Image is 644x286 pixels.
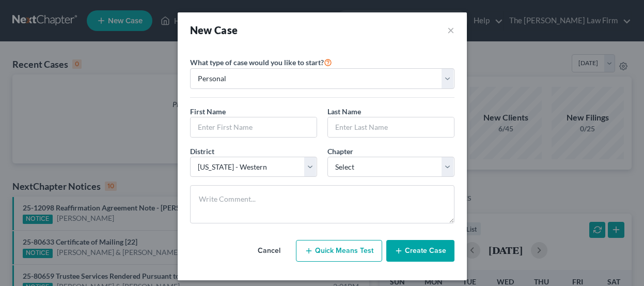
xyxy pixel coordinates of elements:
[190,24,238,36] strong: New Case
[246,240,292,261] button: Cancel
[447,23,454,37] button: ×
[191,117,317,137] input: Enter First Name
[296,240,382,262] button: Quick Means Test
[328,117,454,137] input: Enter Last Name
[190,56,332,68] label: What type of case would you like to start?
[386,240,454,262] button: Create Case
[190,107,226,116] span: First Name
[190,147,214,156] span: District
[327,107,361,116] span: Last Name
[327,147,353,156] span: Chapter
